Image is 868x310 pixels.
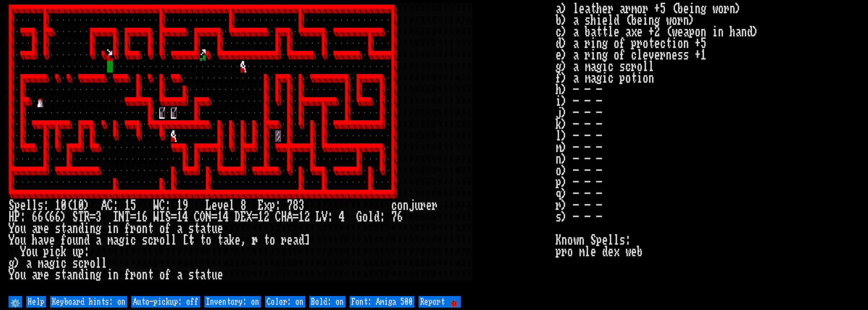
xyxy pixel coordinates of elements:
[380,211,385,223] div: :
[188,223,194,234] div: s
[84,269,90,281] div: i
[107,200,113,211] div: C
[217,223,223,234] div: e
[240,234,246,246] div: ,
[43,223,49,234] div: e
[113,211,119,223] div: I
[26,200,32,211] div: l
[20,200,26,211] div: e
[136,269,142,281] div: o
[20,234,26,246] div: u
[148,269,153,281] div: t
[397,200,403,211] div: o
[403,200,409,211] div: n
[264,211,269,223] div: 2
[72,223,78,234] div: n
[32,223,38,234] div: a
[281,211,287,223] div: H
[32,269,38,281] div: a
[55,211,61,223] div: 6
[287,200,293,211] div: 7
[200,223,206,234] div: a
[304,211,310,223] div: 2
[206,223,211,234] div: t
[61,258,67,269] div: c
[32,200,38,211] div: l
[206,200,211,211] div: L
[368,211,374,223] div: l
[78,269,84,281] div: d
[61,246,67,258] div: k
[107,223,113,234] div: i
[78,258,84,269] div: c
[556,3,859,294] stats: a) leather armor +5 (being worn) b) a shield (being worn) c) a battle axe +2 (weapon in hand) d) ...
[55,246,61,258] div: c
[182,211,188,223] div: 4
[293,234,298,246] div: a
[223,211,229,223] div: 4
[38,200,43,211] div: s
[339,211,345,223] div: 4
[26,246,32,258] div: o
[20,223,26,234] div: u
[107,234,113,246] div: m
[252,234,258,246] div: r
[275,211,281,223] div: C
[206,269,211,281] div: t
[136,223,142,234] div: o
[265,296,305,308] input: Color: on
[43,211,49,223] div: (
[211,223,217,234] div: u
[211,200,217,211] div: e
[165,223,171,234] div: f
[124,269,130,281] div: f
[240,211,246,223] div: E
[14,211,20,223] div: P
[43,200,49,211] div: :
[101,258,107,269] div: l
[95,234,101,246] div: a
[159,211,165,223] div: I
[14,258,20,269] div: )
[26,258,32,269] div: a
[124,200,130,211] div: 1
[78,234,84,246] div: n
[67,269,72,281] div: a
[78,200,84,211] div: 0
[113,223,119,234] div: n
[356,211,362,223] div: G
[182,234,188,246] div: [
[38,223,43,234] div: r
[90,223,95,234] div: n
[206,234,211,246] div: o
[177,211,182,223] div: 1
[229,200,235,211] div: l
[200,234,206,246] div: t
[90,258,95,269] div: o
[418,296,461,308] input: Report 🐞
[20,246,26,258] div: Y
[165,234,171,246] div: l
[148,234,153,246] div: c
[38,211,43,223] div: 6
[142,223,148,234] div: n
[124,223,130,234] div: f
[49,211,55,223] div: 6
[14,269,20,281] div: o
[142,269,148,281] div: n
[101,200,107,211] div: A
[78,223,84,234] div: d
[130,234,136,246] div: c
[264,234,269,246] div: t
[206,211,211,223] div: N
[119,234,124,246] div: g
[9,234,14,246] div: Y
[316,211,322,223] div: L
[9,269,14,281] div: Y
[142,234,148,246] div: s
[165,200,171,211] div: :
[14,234,20,246] div: o
[67,200,72,211] div: (
[49,258,55,269] div: g
[235,211,240,223] div: D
